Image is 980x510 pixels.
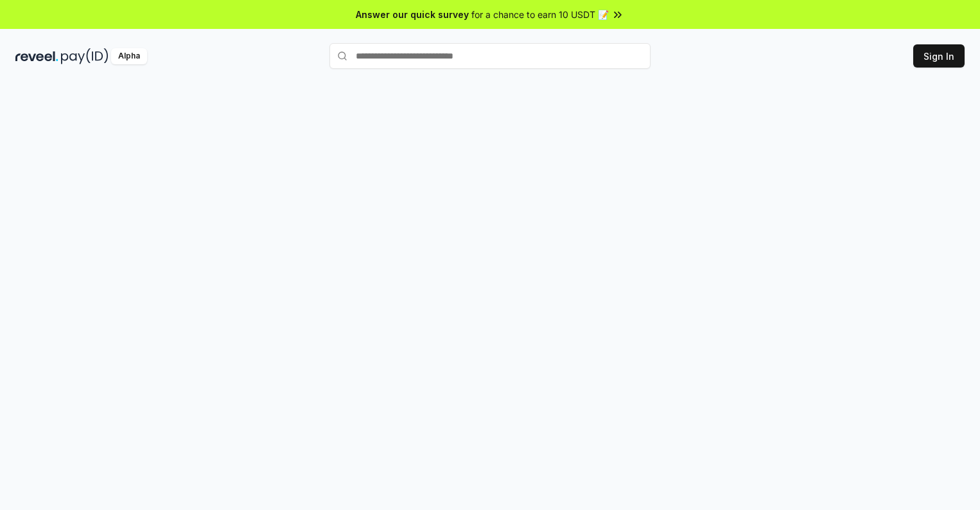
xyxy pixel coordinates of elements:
[61,48,109,64] img: pay_id
[111,48,147,64] div: Alpha
[913,44,965,68] button: Sign In
[356,8,469,21] span: Answer our quick survey
[471,8,609,21] span: for a chance to earn 10 USDT 📝
[15,48,58,64] img: reveel_dark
